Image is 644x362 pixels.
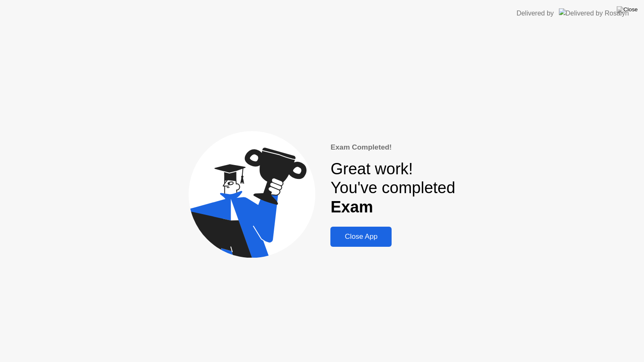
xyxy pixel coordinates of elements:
[559,8,629,18] img: Delivered by Rosalyn
[617,6,638,13] img: Close
[330,142,455,153] div: Exam Completed!
[333,233,389,241] div: Close App
[330,160,455,217] div: Great work! You've completed
[330,198,373,216] b: Exam
[330,227,392,247] button: Close App
[517,8,554,18] div: Delivered by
